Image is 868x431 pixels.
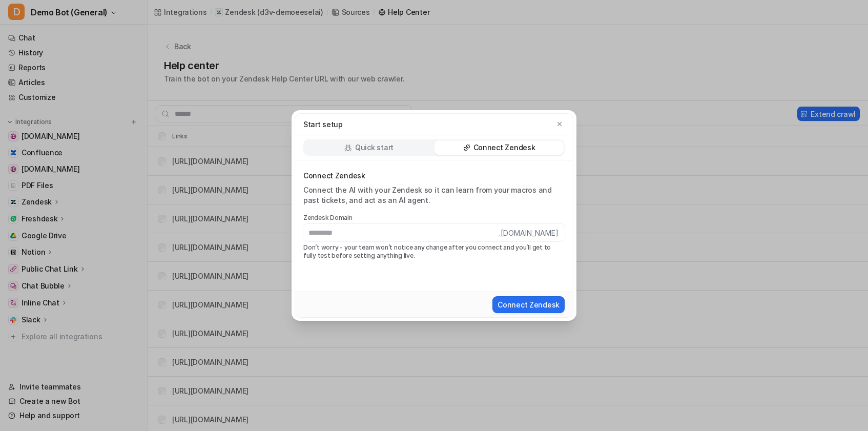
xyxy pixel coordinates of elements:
[303,243,565,260] p: Don’t worry - your team won’t notice any change after you connect and you’ll get to fully test be...
[499,224,565,241] span: .[DOMAIN_NAME]
[492,296,565,313] button: Connect Zendesk
[473,142,535,153] p: Connect Zendesk
[303,171,565,181] p: Connect Zendesk
[303,185,565,206] div: Connect the AI with your Zendesk so it can learn from your macros and past tickets, and act as an...
[303,214,565,222] label: Zendesk Domain
[303,119,343,130] p: Start setup
[355,142,394,153] p: Quick start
